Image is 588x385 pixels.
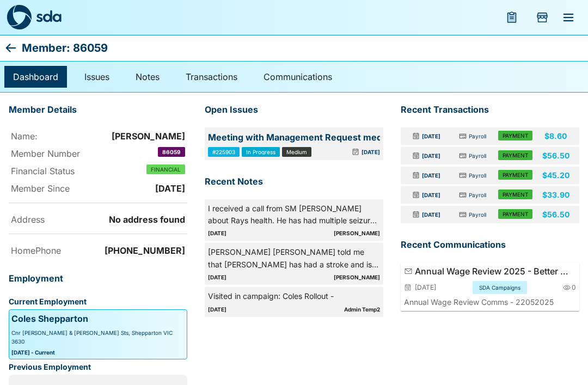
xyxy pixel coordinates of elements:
[162,149,181,155] span: 86059
[11,147,99,160] p: Member Number
[11,244,99,257] p: HomePhone
[11,130,99,143] p: Name:
[503,172,528,178] span: PAYMENT
[208,229,329,237] div: [DATE]
[208,305,340,314] div: [DATE]
[334,229,380,237] div: [PERSON_NAME]
[469,132,486,140] p: Payroll
[208,131,380,145] p: Meeting with Management Request medical inof
[127,66,168,88] a: Notes
[11,182,99,195] p: Member Since
[469,191,486,199] p: Payroll
[422,132,440,140] p: [DATE]
[542,190,569,200] p: $33.90
[246,149,275,155] span: In Progress
[212,149,235,155] span: #225903
[11,312,88,326] p: Coles Shepparton
[469,210,486,219] p: Payroll
[503,133,528,138] span: PAYMENT
[208,273,329,282] div: [DATE]
[7,5,32,30] img: sda-logo-dark.svg
[503,192,528,197] span: PAYMENT
[205,103,366,117] span: Open Issues
[499,4,525,30] button: menu
[334,273,380,282] div: [PERSON_NAME]
[4,66,67,88] a: Dashboard
[572,282,576,293] span: 0
[422,210,440,219] p: [DATE]
[404,296,576,308] p: Annual Wage Review Comms - 22052025
[469,171,486,180] p: Payroll
[415,283,436,292] p: [DATE]
[422,151,440,160] p: [DATE]
[22,39,108,57] p: Member: 86059
[105,244,189,257] p: [PHONE_NUMBER]
[208,246,380,271] div: [PERSON_NAME] [PERSON_NAME] told me that [PERSON_NAME] has had a stroke and is currently in [PERS...
[542,209,569,220] p: $56.50
[477,282,523,293] span: SDA Campaigns
[544,131,567,142] p: $8.60
[177,66,246,88] a: Transactions
[36,10,62,22] img: sda-logotype.svg
[401,238,562,252] span: Recent Communications
[11,328,185,346] div: Cnr [PERSON_NAME] & [PERSON_NAME] Sts, Shepparton VIC 3630
[155,182,189,195] p: [DATE]
[542,170,569,181] p: $45.20
[555,4,581,30] button: menu
[362,148,380,156] p: [DATE]
[503,211,528,217] span: PAYMENT
[11,164,99,178] p: Financial Status
[109,213,189,226] p: No address found
[205,175,366,189] span: Recent Notes
[76,66,118,88] a: Issues
[11,213,99,226] p: Address
[415,265,576,278] p: Annual Wage Review 2025 - Better Wages We're Worth it
[255,66,341,88] a: Communications
[208,203,380,227] div: I received a call from SM [PERSON_NAME] about Rays health. He has had multiple seizures in store....
[151,167,181,172] span: FINANCIAL
[401,103,562,117] span: Recent Transactions
[112,130,189,143] p: [PERSON_NAME]
[208,290,380,302] div: Visited in campaign: Coles Rollout -
[286,149,307,155] span: Medium
[9,296,187,307] p: Current Employment
[422,171,440,180] p: [DATE]
[469,151,486,160] p: Payroll
[542,150,569,161] p: $56.50
[503,152,528,158] span: PAYMENT
[9,103,170,117] span: Member Details
[344,305,380,314] div: Admin Temp2
[9,362,187,372] p: Previous Employment
[11,348,185,357] div: [DATE] - Current
[9,272,170,286] span: Employment
[529,4,555,30] button: Add Store Visit
[422,191,440,199] p: [DATE]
